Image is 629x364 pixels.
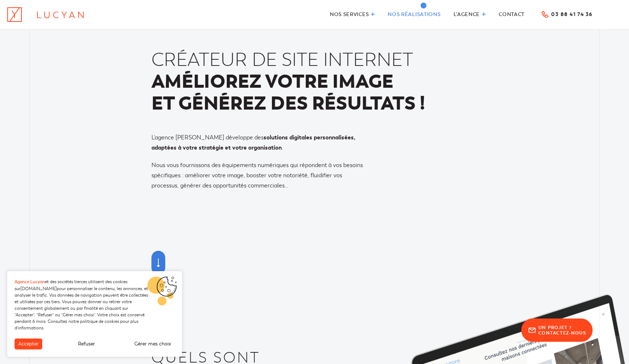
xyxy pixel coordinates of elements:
span: Créateur de site internet [151,50,425,71]
strong: et générez des résultats ! [151,91,425,116]
span: / [266,24,269,30]
button: Accepter [15,339,42,349]
a: Contact [499,10,525,19]
button: Refuser [74,339,99,349]
aside: Bannière de cookies GDPR [7,271,182,357]
button: Gérer mes choix [131,339,175,349]
a: [DOMAIN_NAME] [20,286,57,291]
span: Un projet ? Contactez-nous [538,325,586,336]
p: L’agence [PERSON_NAME] développe des . [151,132,367,153]
p: et des sociétés tierces utilisent des cookies sur pour personnaliser le contenu, les annonces, et... [15,278,149,331]
p: Nous vous fournissons des équipements numériques qui répondent à vos besoins spécifiques : amélio... [151,160,367,191]
span: Contact [499,11,525,17]
a: Un projet ?Contactez-nous [521,318,593,342]
span: Nos réalisations [388,11,440,17]
span: L’agence [454,11,480,17]
span: Nos services [330,11,369,17]
a: Nos services [330,10,375,19]
a: Nos réalisations [388,10,440,19]
strong: Agence Lucyan [15,279,45,285]
a: 03 88 41 74 36 [541,9,593,19]
strong: Améliorez votre image [151,69,393,94]
span: 03 88 41 74 36 [551,12,593,17]
span: / [202,24,205,30]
